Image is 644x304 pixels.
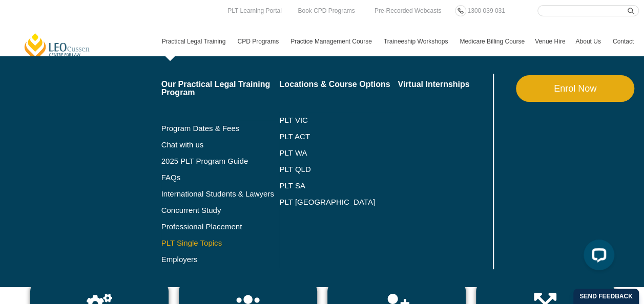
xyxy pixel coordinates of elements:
[161,124,280,133] a: Program Dates & Fees
[530,27,570,56] a: Venue Hire
[295,5,357,16] a: Book CPD Programs
[454,27,530,56] a: Medicare Billing Course
[161,141,280,149] a: Chat with us
[279,133,398,141] a: PLT ACT
[161,223,280,231] a: Professional Placement
[279,182,398,190] a: PLT SA
[225,5,284,16] a: PLT Learning Portal
[398,80,490,89] a: Virtual Internships
[279,116,398,124] a: PLT VIC
[465,5,507,16] a: 1300 039 031
[161,190,280,198] a: International Students & Lawyers
[232,27,285,56] a: CPD Programs
[279,80,398,89] a: Locations & Course Options
[279,149,372,157] a: PLT WA
[608,27,639,56] a: Contact
[161,206,280,214] a: Concurrent Study
[161,173,280,182] a: FAQs
[570,27,607,56] a: About Us
[285,27,379,56] a: Practice Management Course
[575,235,618,278] iframe: LiveChat chat widget
[379,27,454,56] a: Traineeship Workshops
[161,157,254,165] a: 2025 PLT Program Guide
[23,32,91,61] a: [PERSON_NAME] Centre for Law
[467,7,505,14] span: 1300 039 031
[161,80,280,97] a: Our Practical Legal Training Program
[161,239,280,247] a: PLT Single Topics
[161,255,280,264] a: Employers
[279,198,398,206] a: PLT [GEOGRAPHIC_DATA]
[157,27,233,56] a: Practical Legal Training
[372,5,444,16] a: Pre-Recorded Webcasts
[279,165,398,173] a: PLT QLD
[516,75,634,102] a: Enrol Now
